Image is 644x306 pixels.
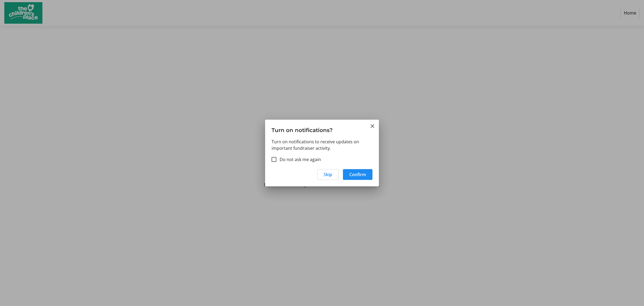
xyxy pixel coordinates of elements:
[317,169,339,180] button: Skip
[265,120,379,138] h3: Turn on notifications?
[324,171,332,178] span: Skip
[276,156,321,163] label: Do not ask me again
[272,138,372,151] p: Turn on notifications to receive updates on important fundraiser activity.
[349,171,366,178] span: Confirm
[369,123,376,129] button: Close
[343,169,372,180] button: Confirm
